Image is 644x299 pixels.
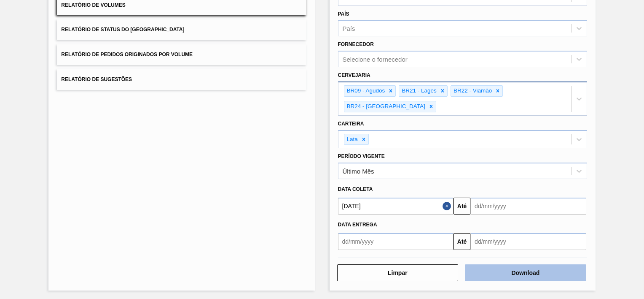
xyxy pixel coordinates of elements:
[61,76,132,82] span: Relatório de Sugestões
[57,44,306,65] button: Relatório de Pedidos Originados por Volume
[338,121,364,127] label: Carteira
[453,198,470,215] button: Até
[338,186,373,192] span: Data coleta
[399,86,438,96] div: BR21 - Lages
[344,134,359,145] div: Lata
[61,2,125,8] span: Relatório de Volumes
[338,233,454,250] input: dd/mm/yyyy
[57,19,306,40] button: Relatório de Status do [GEOGRAPHIC_DATA]
[443,198,453,215] button: Close
[343,25,355,32] div: País
[453,233,470,250] button: Até
[343,56,408,63] div: Selecione o fornecedor
[344,101,427,112] div: BR24 - [GEOGRAPHIC_DATA]
[465,264,586,281] button: Download
[451,86,493,96] div: BR22 - Viamão
[338,222,377,228] span: Data entrega
[344,86,386,96] div: BR09 - Agudos
[338,72,370,78] label: Cervejaria
[338,153,385,159] label: Período Vigente
[470,233,586,250] input: dd/mm/yyyy
[338,41,374,47] label: Fornecedor
[57,69,306,90] button: Relatório de Sugestões
[338,11,349,17] label: País
[338,198,454,215] input: dd/mm/yyyy
[61,52,193,57] span: Relatório de Pedidos Originados por Volume
[337,264,459,281] button: Limpar
[343,168,374,175] div: Último Mês
[61,27,184,33] span: Relatório de Status do [GEOGRAPHIC_DATA]
[470,198,586,215] input: dd/mm/yyyy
